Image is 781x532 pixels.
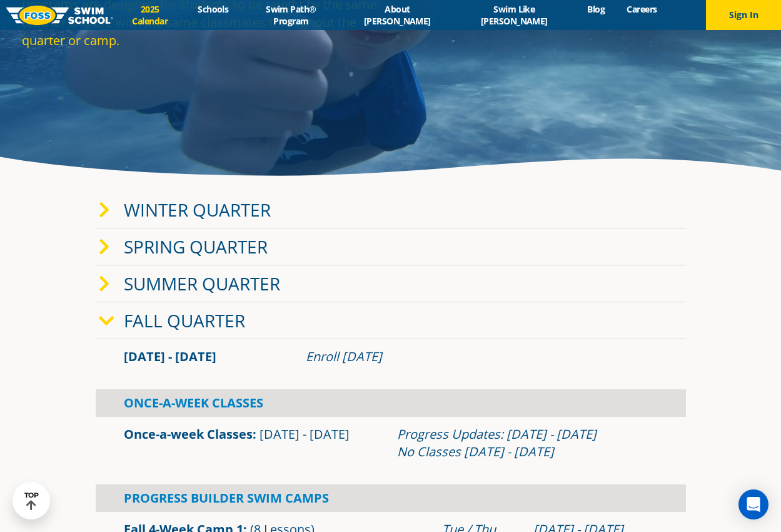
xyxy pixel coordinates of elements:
a: Blog [577,3,616,15]
div: TOP [24,491,39,511]
a: About [PERSON_NAME] [343,3,452,27]
a: Winter Quarter [124,198,271,222]
a: Fall Quarter [124,309,245,332]
img: FOSS Swim School Logo [6,6,113,25]
a: Swim Like [PERSON_NAME] [452,3,577,27]
div: Progress Updates: [DATE] - [DATE] No Classes [DATE] - [DATE] [397,426,658,461]
span: [DATE] - [DATE] [259,426,350,442]
a: Swim Path® Program [239,3,343,27]
a: Spring Quarter [124,235,268,258]
a: Careers [616,3,668,15]
a: Once-a-week Classes [124,426,253,442]
a: Schools [187,3,239,15]
div: Open Intercom Messenger [738,489,768,519]
a: 2025 Calendar [113,3,187,27]
div: Progress Builder Swim Camps [96,484,686,512]
a: Summer Quarter [124,272,280,295]
div: Once-A-Week Classes [96,389,686,417]
span: [DATE] - [DATE] [124,348,216,365]
div: Enroll [DATE] [306,348,658,366]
